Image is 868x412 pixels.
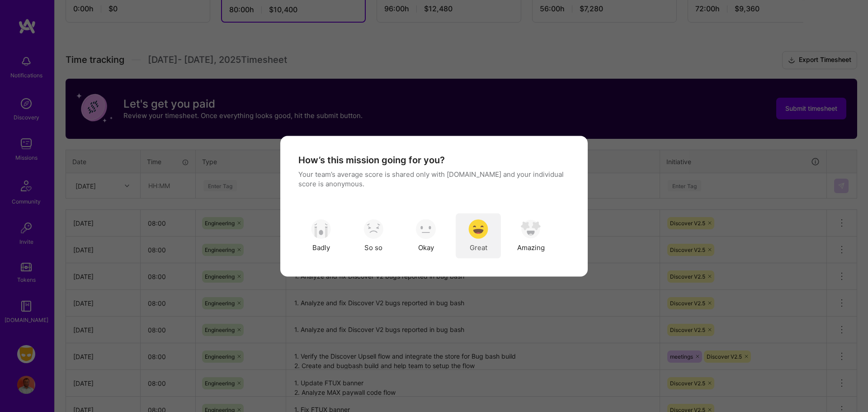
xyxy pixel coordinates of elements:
[280,136,588,276] div: modal
[312,243,330,252] span: Badly
[364,243,382,252] span: So so
[298,154,445,166] h4: How’s this mission going for you?
[298,169,570,188] p: Your team’s average score is shared only with [DOMAIN_NAME] and your individual score is anonymous.
[416,219,436,239] img: soso
[517,243,545,252] span: Amazing
[468,219,488,239] img: soso
[363,219,383,239] img: soso
[418,243,434,252] span: Okay
[521,219,541,239] img: soso
[470,243,487,252] span: Great
[311,219,331,239] img: soso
